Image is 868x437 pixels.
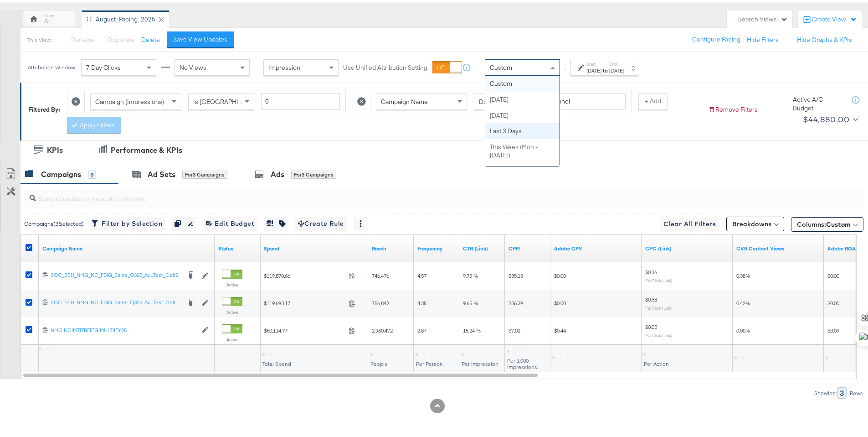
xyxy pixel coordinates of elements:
[86,62,121,70] span: 7 Day Clicks
[173,33,227,42] div: Save View Updates
[791,215,863,230] button: Columns:Custom
[485,121,560,137] div: Last 3 Days
[71,34,95,42] span: Rename
[609,65,624,73] div: [DATE]
[644,359,669,365] span: Per Action
[87,15,92,20] div: Drag to reorder tab
[508,243,547,250] a: The average cost you've paid to have 1,000 impressions of your ad.
[141,34,160,42] button: Delete
[264,271,345,277] span: $119,870.66
[601,65,609,72] strong: to
[508,271,523,277] span: $35.13
[747,34,779,42] button: Hide Filters
[645,331,673,336] sub: Per Click (Link)
[490,62,512,70] span: Custom
[111,143,182,154] div: Performance & KPIs
[609,59,624,65] label: End:
[96,13,155,22] div: August_Pacing_2025
[93,216,162,228] span: Filter by Selection
[837,385,847,397] div: 3
[51,270,181,279] a: SOC_BEH_NMG_KC_FBIG_Sales_Q325_Au...Test_Cell2
[95,96,164,104] span: Campaign (Impressions)
[167,30,234,46] button: Save View Updates
[271,167,284,178] div: Ads
[261,91,340,108] input: Enter a number
[561,66,570,69] span: ↑
[372,271,389,277] span: 746,476
[27,35,51,42] div: This View:
[508,298,523,305] span: $36.39
[51,270,181,277] div: SOC_BEH_NMG_KC_FBIG_Sales_Q325_Au...Test_Cell2
[417,298,426,305] span: 4.35
[827,325,839,332] span: $0.09
[827,298,839,305] span: $0.00
[803,111,849,125] div: $44,880.00
[736,298,750,305] span: 0.42%
[645,276,673,281] sub: Per Click (Link)
[91,215,165,229] button: Filter by Selection
[814,388,837,395] div: Showing:
[849,388,863,395] div: Rows
[27,62,77,69] div: Attribution Window:
[508,325,520,332] span: $7.02
[36,184,786,202] input: Search Campaigns by Name, ID or Objective
[738,13,788,22] div: Search Views
[264,298,345,305] span: $119,693.17
[88,169,96,177] div: 3
[507,355,537,369] span: Per 1,000 Impressions
[42,243,211,250] a: Your campaign name.
[797,218,851,227] span: Columns:
[485,90,560,106] div: [DATE]
[645,267,657,274] span: $0.36
[268,62,300,70] span: Impression
[463,298,478,305] span: 9.65 %
[291,169,336,177] div: for 3 Campaigns
[554,243,638,250] a: Adobe CPV
[485,161,560,186] div: This Week (Sun - [DATE])
[180,62,206,70] span: No Views
[736,325,750,332] span: 0.00%
[203,215,257,229] button: Edit Budget
[370,359,388,365] span: People
[645,243,729,250] a: The average cost for each link click you've received from your ad.
[417,271,426,277] span: 4.57
[554,271,566,277] span: $0.00
[222,307,242,313] label: Active
[206,216,254,228] span: Edit Budget
[554,325,566,332] span: $0.44
[793,94,843,110] div: Active A/C Budget
[372,325,393,332] span: 2,980,472
[736,243,820,250] a: CVR Content Views
[47,143,63,154] div: KPIs
[372,298,389,305] span: 756,842
[797,34,852,42] button: Hide Graphs & KPIs
[726,215,784,229] button: Breakdowns
[708,104,758,112] button: Remove Filters
[222,280,242,286] label: Active
[218,243,257,250] a: Shows the current state of your Ad Campaign.
[417,325,426,332] span: 2.87
[44,15,51,24] div: AL
[24,218,84,226] div: Campaigns ( 3 Selected)
[799,110,860,125] button: $44,880.00
[41,167,81,178] div: Campaigns
[645,322,657,328] span: $0.05
[554,298,566,305] span: $0.00
[586,65,601,73] div: [DATE]
[660,215,719,229] button: Clear All Filters
[826,218,851,227] span: Custom
[663,217,716,228] span: Clear All Filters
[343,62,429,70] label: Use Unified Attribution Setting:
[485,137,560,161] div: This Week (Mon - [DATE])
[638,92,668,108] button: + Add
[51,297,181,304] div: SOC_BEH_NMG_KC_FBIG_Sales_Q325_Au...Test_Cell1
[372,243,410,250] a: The number of people your ad was served to.
[485,106,560,122] div: [DATE]
[645,303,673,309] sub: Per Click (Link)
[51,325,197,332] div: NMO|KC|MT|TRF|EG|MULTI|FY25
[686,30,747,46] button: Configure Pacing
[463,243,501,250] a: The number of clicks received on a link in your ad divided by the number of impressions.
[262,359,291,365] span: Total Spend
[295,215,347,229] button: Create Rule
[148,167,175,178] div: Ad Sets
